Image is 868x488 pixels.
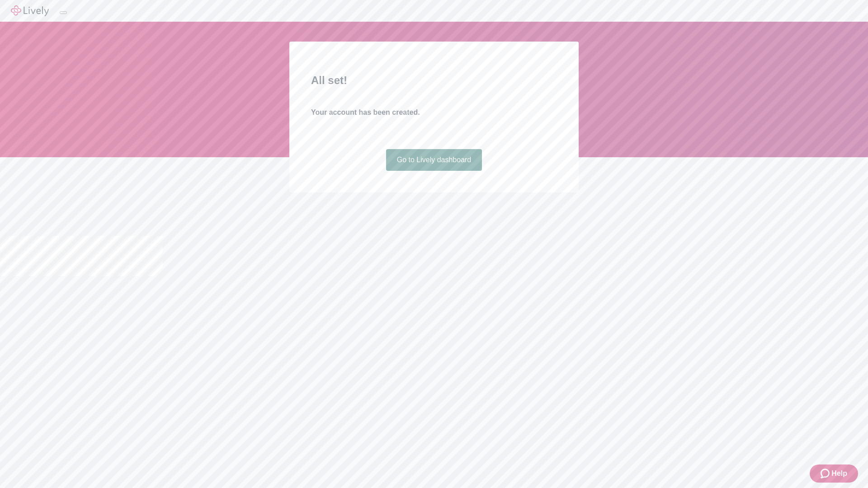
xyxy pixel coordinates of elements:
[11,5,49,16] img: Lively
[311,107,557,118] h4: Your account has been created.
[386,149,482,171] a: Go to Lively dashboard
[311,72,557,89] h2: All set!
[60,11,67,14] button: Log out
[831,468,847,479] span: Help
[821,468,831,479] svg: Zendesk support icon
[810,465,858,483] button: Zendesk support iconHelp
